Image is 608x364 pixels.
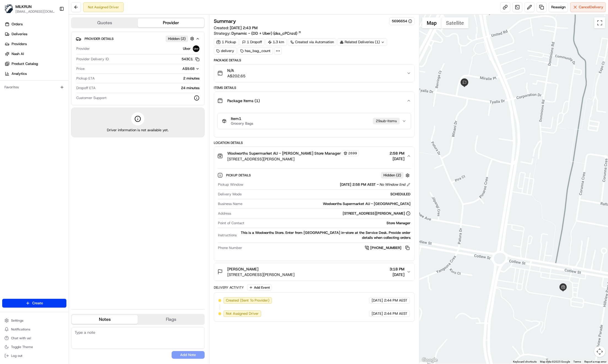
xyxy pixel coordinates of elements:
div: Location Details [214,141,415,145]
span: [DATE] [390,156,404,162]
button: Provider [138,18,204,27]
span: Chat with us! [11,336,31,340]
span: Hidden ( 2 ) [383,173,401,178]
button: [PERSON_NAME][STREET_ADDRESS][PERSON_NAME]3:18 PM[DATE] [214,263,414,281]
span: Address [218,211,231,216]
button: Notifications [2,325,66,333]
h3: Summary [214,19,236,24]
div: 29 sub-item s [373,118,400,124]
span: [PHONE_NUMBER] [370,245,401,250]
span: Item 1 [231,116,253,121]
button: Quotes [72,18,138,27]
span: Notifications [11,327,30,332]
div: 1 Dropoff [240,38,264,46]
span: Pickup Details [226,173,252,177]
button: Show satellite imagery [441,17,469,28]
button: Notes [72,315,138,324]
span: [DATE] 2:43 PM [230,25,258,30]
button: N/AA$202.65 [214,64,414,82]
button: Provider DetailsHidden (2) [76,34,200,43]
span: MILKRUN [15,4,32,9]
button: 5696654 [392,19,412,24]
span: Analytics [12,71,27,76]
button: Settings [2,317,66,324]
span: Pickup ETA [76,76,95,81]
div: Delivery Activity [214,285,244,290]
span: Dropoff ETA [76,86,96,91]
div: Package Details [214,58,415,62]
span: Provider Details [85,37,114,41]
button: MILKRUNMILKRUN[EMAIL_ADDRESS][DOMAIN_NAME] [2,2,57,15]
span: 2:58 PM [390,150,404,156]
span: Business Name [218,201,242,206]
span: Phone Number [218,245,242,250]
span: [STREET_ADDRESS][PERSON_NAME] [227,156,359,162]
span: Knowledge Base [11,80,42,85]
span: Price [76,66,85,71]
span: 2699 [348,151,357,155]
a: Open this area in Google Maps (opens a new window) [421,357,439,364]
div: Items Details [214,86,415,90]
span: [STREET_ADDRESS][PERSON_NAME] [227,272,294,277]
a: 💻API Documentation [44,78,91,87]
span: Pickup Window [218,182,243,187]
a: Deliveries [2,30,69,39]
a: [PHONE_NUMBER] [365,245,410,251]
span: Orders [12,22,23,27]
div: Start new chat [19,53,90,58]
div: Woolworths Supermarket AU - [GEOGRAPHIC_DATA] [245,201,410,206]
div: Woolworths Supermarket AU - [PERSON_NAME] Store Manager2699[STREET_ADDRESS][PERSON_NAME]2:58 PM[D... [214,165,414,261]
span: Grocery Bags [231,121,253,126]
button: Keyboard shortcuts [513,360,537,364]
div: 2 minutes [97,76,199,81]
a: Nash AI [2,50,69,58]
span: A$202.65 [227,73,245,79]
div: Favorites [2,83,66,92]
button: Toggle fullscreen view [594,17,605,28]
span: Package Items ( 1 ) [227,98,260,103]
div: 24 minutes [98,86,199,91]
span: - [377,182,379,187]
button: [EMAIL_ADDRESS][DOMAIN_NAME] [15,9,55,14]
span: Product Catalog [12,61,38,66]
a: Report a map error [584,360,606,363]
button: 543C1 [182,57,199,62]
button: Log out [2,352,66,360]
img: Google [421,357,439,364]
div: delivery [214,47,237,55]
button: Woolworths Supermarket AU - [PERSON_NAME] Store Manager2699[STREET_ADDRESS][PERSON_NAME]2:58 PM[D... [214,147,414,165]
button: Add Event [247,284,272,291]
span: Customer Support [76,95,107,100]
button: Package Items (1) [214,92,414,110]
div: Store Manager [247,221,410,226]
span: Pylon [55,93,67,97]
button: Toggle Theme [2,343,66,351]
span: Deliveries [12,32,27,37]
button: Item1Grocery Bags29sub-items [218,113,411,129]
span: A$9.68 [182,66,194,71]
button: Flags [138,315,204,324]
a: Created via Automation [288,38,336,46]
span: Settings [11,318,23,323]
span: Point of Contact [218,221,244,226]
img: 1736555255976-a54dd68f-1ca7-489b-9aae-adbdc363a1c4 [6,53,15,62]
div: [STREET_ADDRESS][PERSON_NAME] [343,211,410,216]
span: Toggle Theme [11,345,33,349]
input: Clear [14,35,91,41]
span: Provider [76,46,90,51]
span: [DATE] [390,272,404,277]
span: Not Assigned Driver [226,311,259,316]
button: Reassign [549,2,568,12]
button: Start new chat [94,54,100,61]
div: SCHEDULED [244,192,410,197]
span: [DATE] [372,311,383,316]
span: [DATE] [372,298,383,303]
span: 2:44 PM AEST [384,298,407,303]
span: [PERSON_NAME] [227,266,258,272]
button: Map camera controls [594,346,605,357]
span: Woolworths Supermarket AU - [PERSON_NAME] Store Manager [227,150,341,156]
span: 2:44 PM AEST [384,311,407,316]
div: 📗 [6,80,10,85]
div: 1 Pickup [214,38,239,46]
span: Nash AI [12,51,24,56]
